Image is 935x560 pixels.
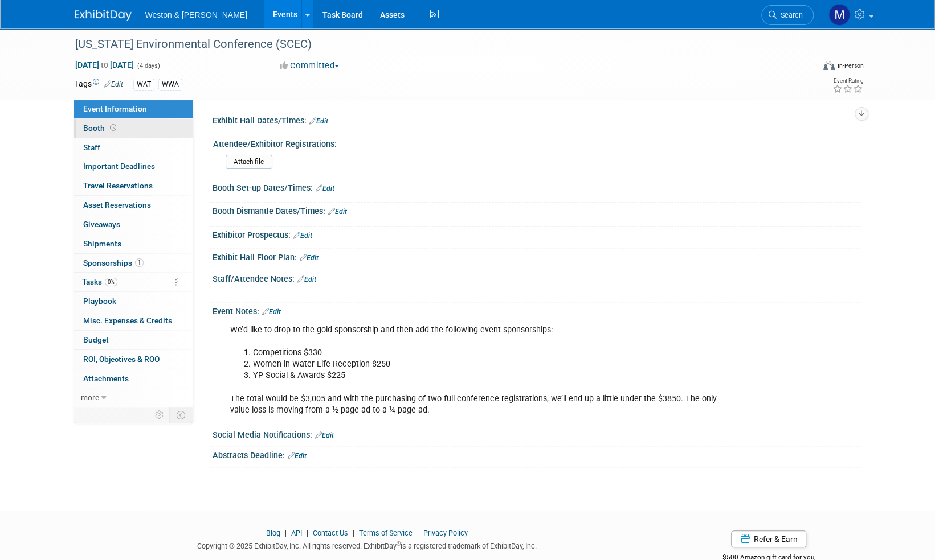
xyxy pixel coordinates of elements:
[213,303,861,318] div: Event Notes:
[99,60,110,69] span: to
[158,79,182,90] div: WWA
[83,258,144,267] span: Sponsorships
[293,232,312,240] a: Edit
[108,123,119,132] span: Booth not reserved yet
[83,181,153,190] span: Travel Reservations
[83,297,116,306] span: Playbook
[731,530,806,547] a: Refer & Earn
[222,319,736,422] div: We’d like to drop to the gold sponsorship and then add the following event sponsorships: The tota...
[136,62,160,69] span: (4 days)
[832,78,863,84] div: Event Rating
[75,60,134,70] span: [DATE] [DATE]
[83,220,120,229] span: Giveaways
[169,407,193,422] td: Toggle Event Tabs
[74,100,193,118] a: Event Information
[276,60,344,72] button: Committed
[150,407,170,422] td: Personalize Event Tab Strip
[74,254,193,273] a: Sponsorships1
[83,374,129,383] span: Attachments
[75,538,660,551] div: Copyright © 2025 ExhibitDay, Inc. All rights reserved. ExhibitDay is a registered trademark of Ex...
[777,11,803,19] span: Search
[74,157,193,176] a: Important Deadlines
[316,184,334,192] a: Edit
[83,355,160,364] span: ROI, Objectives & ROO
[75,78,123,91] td: Tags
[304,529,311,537] span: |
[74,215,193,234] a: Giveaways
[81,393,99,402] span: more
[291,529,302,537] a: API
[74,388,193,407] a: more
[213,447,861,462] div: Abstracts Deadline:
[71,34,797,55] div: [US_STATE] Environmental Conference (SCEC)
[83,316,172,325] span: Misc. Expenses & Credits
[213,135,856,150] div: Attendee/Exhibitor Registrations:
[104,80,123,88] a: Edit
[74,196,193,215] a: Asset Reservations
[828,4,850,26] img: Mary Ann Trujillo
[266,529,280,537] a: Blog
[74,311,193,330] a: Misc. Expenses & Credits
[213,227,861,241] div: Exhibitor Prospectus:
[82,277,117,286] span: Tasks
[75,10,132,21] img: ExhibitDay
[282,529,289,537] span: |
[262,308,281,316] a: Edit
[746,59,864,76] div: Event Format
[423,529,468,537] a: Privacy Policy
[83,200,151,209] span: Asset Reservations
[74,369,193,388] a: Attachments
[315,431,334,439] a: Edit
[328,208,347,216] a: Edit
[350,529,357,537] span: |
[359,529,413,537] a: Terms of Service
[213,426,861,441] div: Social Media Notifications:
[213,112,861,127] div: Exhibit Hall Dates/Times:
[74,292,193,311] a: Playbook
[836,61,863,70] div: In-Person
[297,275,316,283] a: Edit
[83,104,147,113] span: Event Information
[313,529,348,537] a: Contact Us
[83,239,121,248] span: Shipments
[213,203,861,217] div: Booth Dismantle Dates/Times:
[213,179,861,194] div: Booth Set-up Dates/Times:
[761,5,814,25] a: Search
[253,359,729,370] li: Women in Water Life Reception $250
[74,138,193,157] a: Staff
[309,117,328,125] a: Edit
[823,61,835,70] img: Format-Inperson.png
[74,176,193,195] a: Travel Reservations
[74,119,193,138] a: Booth
[145,10,247,19] span: Weston & [PERSON_NAME]
[83,143,100,152] span: Staff
[74,331,193,349] a: Budget
[288,452,307,460] a: Edit
[300,254,319,262] a: Edit
[253,347,729,359] li: Competitions $330
[253,370,729,381] li: YP Social & Awards $225
[74,273,193,291] a: Tasks0%
[74,234,193,253] a: Shipments
[133,79,154,90] div: WAT
[83,123,119,133] span: Booth
[74,350,193,369] a: ROI, Objectives & ROO
[83,335,109,344] span: Budget
[83,162,155,171] span: Important Deadlines
[105,278,117,286] span: 0%
[135,258,144,267] span: 1
[414,529,422,537] span: |
[397,541,401,547] sup: ®
[213,270,861,285] div: Staff/Attendee Notes:
[213,249,861,263] div: Exhibit Hall Floor Plan:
